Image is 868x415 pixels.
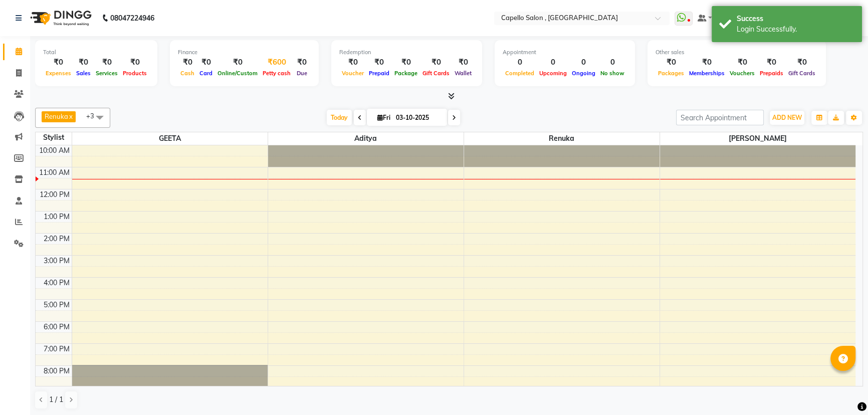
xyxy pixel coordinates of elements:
[74,70,93,77] span: Sales
[375,114,393,121] span: Fri
[260,57,293,68] div: ₹600
[260,70,293,77] span: Petty cash
[420,70,452,77] span: Gift Cards
[42,344,72,354] div: 7:00 PM
[339,70,366,77] span: Voucher
[676,110,764,125] input: Search Appointment
[737,14,854,24] div: Success
[42,300,72,310] div: 5:00 PM
[569,57,598,68] div: 0
[537,70,569,77] span: Upcoming
[43,70,74,77] span: Expenses
[598,70,627,77] span: No show
[49,394,63,405] span: 1 / 1
[727,70,757,77] span: Vouchers
[42,366,72,376] div: 8:00 PM
[42,322,72,332] div: 6:00 PM
[197,57,215,68] div: ₹0
[660,132,856,145] span: [PERSON_NAME]
[42,278,72,288] div: 4:00 PM
[120,57,149,68] div: ₹0
[86,112,102,120] span: +3
[503,48,627,57] div: Appointment
[215,70,260,77] span: Online/Custom
[770,111,804,125] button: ADD NEW
[327,110,352,125] span: Today
[757,57,786,68] div: ₹0
[393,110,443,125] input: 2025-10-03
[197,70,215,77] span: Card
[42,234,72,244] div: 2:00 PM
[110,4,154,32] b: 08047224946
[452,70,474,77] span: Wallet
[339,48,474,57] div: Redemption
[786,70,818,77] span: Gift Cards
[45,112,68,120] span: Renuka
[42,256,72,266] div: 3:00 PM
[503,70,537,77] span: Completed
[178,57,197,68] div: ₹0
[366,70,392,77] span: Prepaid
[392,57,420,68] div: ₹0
[420,57,452,68] div: ₹0
[36,132,72,143] div: Stylist
[294,70,310,77] span: Due
[339,57,366,68] div: ₹0
[569,70,598,77] span: Ongoing
[656,48,818,57] div: Other sales
[786,57,818,68] div: ₹0
[727,57,757,68] div: ₹0
[757,70,786,77] span: Prepaids
[37,145,72,156] div: 10:00 AM
[43,57,74,68] div: ₹0
[737,24,854,35] div: Login Successfully.
[178,70,197,77] span: Cash
[74,57,93,68] div: ₹0
[656,57,687,68] div: ₹0
[464,132,660,145] span: Renuka
[72,132,268,145] span: GEETA
[268,132,464,145] span: aditya
[772,114,802,121] span: ADD NEW
[68,112,73,120] a: x
[178,48,311,57] div: Finance
[656,70,687,77] span: Packages
[392,70,420,77] span: Package
[93,57,120,68] div: ₹0
[452,57,474,68] div: ₹0
[38,189,72,200] div: 12:00 PM
[26,4,94,32] img: logo
[537,57,569,68] div: 0
[366,57,392,68] div: ₹0
[42,212,72,222] div: 1:00 PM
[293,57,311,68] div: ₹0
[598,57,627,68] div: 0
[687,57,727,68] div: ₹0
[503,57,537,68] div: 0
[93,70,120,77] span: Services
[37,167,72,178] div: 11:00 AM
[120,70,149,77] span: Products
[43,48,149,57] div: Total
[215,57,260,68] div: ₹0
[687,70,727,77] span: Memberships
